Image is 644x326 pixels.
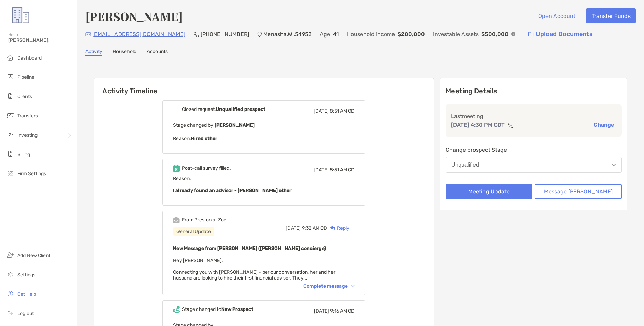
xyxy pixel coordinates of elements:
[17,253,50,259] span: Add New Client
[17,55,42,61] span: Dashboard
[17,113,38,119] span: Transfers
[182,165,231,171] div: Post-call survey filled.
[17,132,38,138] span: Investing
[221,306,253,312] b: New Prospect
[85,8,183,24] h4: [PERSON_NAME]
[6,169,14,177] img: firm-settings icon
[17,94,32,99] span: Clients
[92,30,185,39] p: [EMAIL_ADDRESS][DOMAIN_NAME]
[173,134,355,143] p: Reason:
[586,8,636,23] button: Transfer Funds
[533,8,581,23] button: Open Account
[173,176,355,195] span: Reason:
[113,49,136,56] a: Household
[173,217,180,223] img: Event icon
[85,49,102,56] a: Activity
[173,245,326,251] b: New Message from [PERSON_NAME] ([PERSON_NAME] concierge)
[263,30,311,39] p: Menasha , WI , 54952
[330,308,355,314] span: 9:16 AM CD
[8,3,33,28] img: Zoe Logo
[347,30,395,39] p: Household Income
[173,165,180,172] img: Event icon
[433,30,479,39] p: Investable Assets
[302,225,327,231] span: 9:32 AM CD
[330,226,336,230] img: Reply icon
[612,164,616,166] img: Open dropdown arrow
[173,121,355,129] p: Stage changed by:
[173,227,214,236] div: General Update
[451,162,479,168] div: Unqualified
[451,120,505,129] p: [DATE] 4:30 PM CDT
[398,30,425,39] p: $200,000
[330,108,355,114] span: 8:51 AM CD
[17,151,30,157] span: Billing
[147,49,168,56] a: Accounts
[6,111,14,119] img: transfers icon
[8,37,73,43] span: [PERSON_NAME]!
[592,121,616,128] button: Change
[446,184,532,199] button: Meeting Update
[508,122,514,128] img: communication type
[6,53,14,62] img: dashboard icon
[173,257,335,281] span: Hey [PERSON_NAME], Connecting you with [PERSON_NAME] - per our conversation, her and her husband ...
[6,73,14,81] img: pipeline icon
[303,283,355,289] div: Complete message
[173,188,292,193] b: I already found an advisor - [PERSON_NAME] other
[17,74,34,80] span: Pipeline
[535,184,622,199] button: Message [PERSON_NAME]
[173,106,180,113] img: Event icon
[314,308,329,314] span: [DATE]
[481,30,509,39] p: $500,000
[451,112,616,120] p: Last meeting
[182,306,253,312] div: Stage changed to
[194,32,199,37] img: Phone Icon
[215,122,255,128] b: [PERSON_NAME]
[17,272,35,278] span: Settings
[17,291,36,297] span: Get Help
[511,32,515,36] img: Info Icon
[446,157,622,173] button: Unqualified
[446,146,622,154] p: Change prospect Stage
[6,92,14,100] img: clients icon
[182,106,265,112] div: Closed request,
[182,217,226,223] div: From Preston at Zoe
[333,30,339,39] p: 41
[314,167,329,173] span: [DATE]
[6,270,14,278] img: settings icon
[6,251,14,259] img: add_new_client icon
[191,136,217,141] b: Hired other
[17,311,34,316] span: Log out
[257,32,262,37] img: Location Icon
[17,171,46,177] span: Firm Settings
[6,309,14,317] img: logout icon
[446,87,622,95] p: Meeting Details
[6,130,14,139] img: investing icon
[173,306,180,313] img: Event icon
[85,32,91,36] img: Email Icon
[216,106,265,112] b: Unqualified prospect
[6,290,14,298] img: get-help icon
[524,27,597,42] a: Upload Documents
[351,285,355,287] img: Chevron icon
[201,30,249,39] p: [PHONE_NUMBER]
[330,167,355,173] span: 8:51 AM CD
[528,32,534,37] img: button icon
[286,225,301,231] span: [DATE]
[6,150,14,158] img: billing icon
[314,108,329,114] span: [DATE]
[94,78,434,95] h6: Activity Timeline
[320,30,330,39] p: Age
[327,224,349,232] div: Reply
